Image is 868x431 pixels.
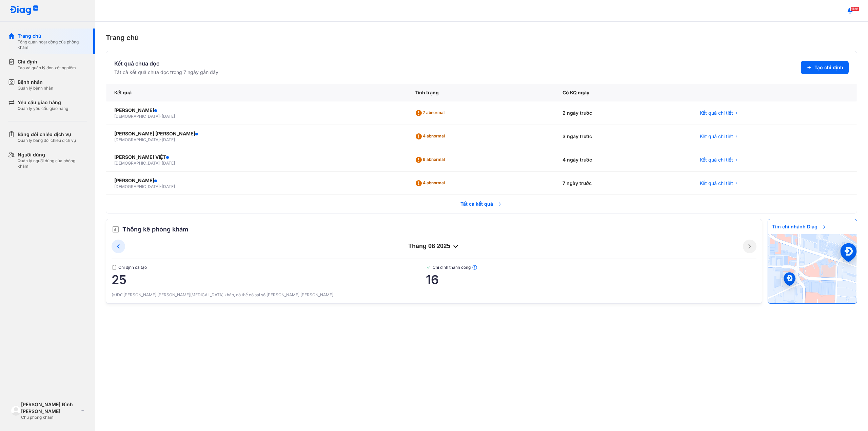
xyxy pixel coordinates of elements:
[18,138,76,143] div: Quản lý bảng đối chiếu dịch vụ
[415,108,447,118] div: 7 abnormal
[415,154,448,165] div: 9 abnormal
[700,110,733,116] span: Kết quả chi tiết
[162,137,175,142] span: [DATE]
[162,114,175,119] span: [DATE]
[114,130,398,137] div: [PERSON_NAME] [PERSON_NAME]
[162,161,175,166] span: [DATE]
[114,69,218,76] div: Tất cả kết quả chưa đọc trong 7 ngày gần đây
[114,184,160,189] span: [DEMOGRAPHIC_DATA]
[426,265,431,270] img: checked-green.01cc79e0.svg
[125,242,743,250] div: tháng 08 2025
[700,180,733,187] span: Kết quả chi tiết
[160,184,162,189] span: -
[11,406,21,416] img: logo
[700,156,733,163] span: Kết quả chi tiết
[426,273,756,286] span: 16
[407,84,554,101] div: Tình trạng
[160,161,162,166] span: -
[114,59,218,68] div: Kết quả chưa đọc
[554,101,692,125] div: 2 ngày trước
[18,79,53,86] div: Bệnh nhân
[21,401,78,415] div: [PERSON_NAME] Đình [PERSON_NAME]
[114,154,398,161] div: [PERSON_NAME] VIỆT
[456,196,507,211] span: Tất cả kết quả
[122,225,188,234] span: Thống kê phòng khám
[112,265,426,270] span: Chỉ định đã tạo
[112,265,117,270] img: document.50c4cfd0.svg
[112,225,120,233] img: order.5a6da16c.svg
[114,177,398,184] div: [PERSON_NAME]
[114,107,398,114] div: [PERSON_NAME]
[814,64,843,71] span: Tạo chỉ định
[850,6,859,11] span: 1138
[162,184,175,189] span: [DATE]
[554,172,692,195] div: 7 ngày trước
[554,84,692,101] div: Có KQ ngày
[112,292,756,298] div: (*)Dữ [PERSON_NAME] [PERSON_NAME][MEDICAL_DATA] khảo, có thể có sai số [PERSON_NAME] [PERSON_NAME].
[472,265,477,270] img: info.7e716105.svg
[18,65,76,71] div: Tạo và quản lý đơn xét nghiệm
[114,114,160,119] span: [DEMOGRAPHIC_DATA]
[554,148,692,172] div: 4 ngày trước
[18,131,76,138] div: Bảng đối chiếu dịch vụ
[426,265,756,270] span: Chỉ định thành công
[700,133,733,140] span: Kết quả chi tiết
[160,137,162,142] span: -
[160,114,162,119] span: -
[801,61,849,74] button: Tạo chỉ định
[114,137,160,142] span: [DEMOGRAPHIC_DATA]
[112,273,426,286] span: 25
[18,33,87,39] div: Trang chủ
[18,158,87,169] div: Quản lý người dùng của phòng khám
[415,178,448,189] div: 4 abnormal
[415,131,448,142] div: 4 abnormal
[106,33,857,43] div: Trang chủ
[114,161,160,166] span: [DEMOGRAPHIC_DATA]
[9,5,39,16] img: logo
[18,58,76,65] div: Chỉ định
[18,106,68,111] div: Quản lý yêu cầu giao hàng
[768,219,831,234] span: Tìm chi nhánh Diag
[21,415,78,420] div: Chủ phòng khám
[18,151,87,158] div: Người dùng
[106,84,407,101] div: Kết quả
[554,125,692,148] div: 3 ngày trước
[18,99,68,106] div: Yêu cầu giao hàng
[18,39,87,50] div: Tổng quan hoạt động của phòng khám
[18,86,53,91] div: Quản lý bệnh nhân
